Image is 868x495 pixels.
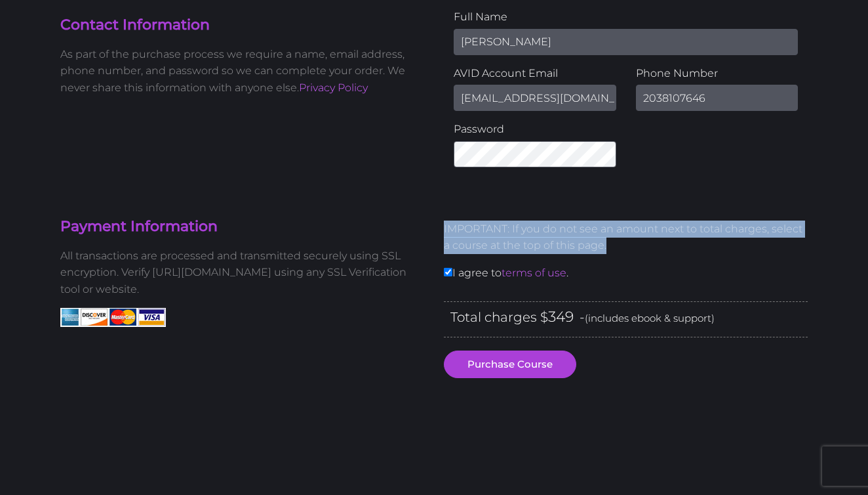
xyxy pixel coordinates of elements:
[60,46,424,97] p: As part of the purchase process we require a name, email address, phone number, and password so w...
[299,81,368,94] a: Privacy Policy
[444,351,576,378] button: Purchase Course
[585,312,715,324] span: (includes ebook & support)
[60,308,166,327] img: American Express, Discover, MasterCard, Visa
[444,301,808,337] div: Total charges $ -
[502,267,566,279] a: terms of use
[60,247,424,298] p: All transactions are processed and transmitted securely using SSL encryption. Verify [URL][DOMAIN...
[434,210,818,301] div: I agree to .
[60,15,424,35] h4: Contact Information
[454,9,798,26] label: Full Name
[454,121,616,138] label: Password
[454,65,616,82] label: AVID Account Email
[60,217,424,237] h4: Payment Information
[636,65,799,82] label: Phone Number
[444,221,808,254] p: IMPORTANT: If you do not see an amount next to total charges, select a course at the top of this ...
